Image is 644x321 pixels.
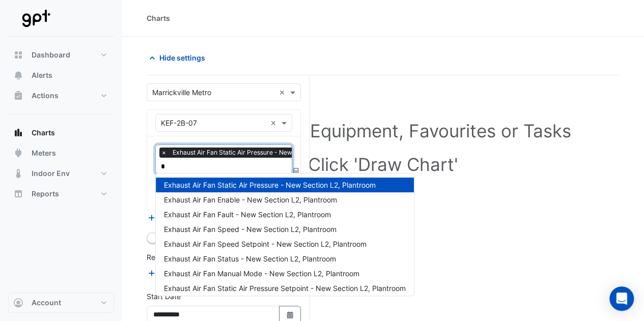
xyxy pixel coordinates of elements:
button: Add Equipment [147,212,208,223]
app-icon: Charts [13,128,23,138]
button: Add Reference Line [147,267,222,279]
app-icon: Actions [13,91,23,101]
span: Charts [32,128,55,138]
ng-dropdown-panel: Options list [155,173,414,296]
span: Choose Function [292,167,301,176]
span: Exhaust Air Fan Status - New Section L2, Plantroom [164,254,336,263]
span: Exhaust Air Fan Manual Mode - New Section L2, Plantroom [164,269,359,278]
span: Exhaust Air Fan Static Air Pressure - New Section L2, Plantroom [164,181,376,189]
span: Exhaust Air Fan Enable - New Section L2, Plantroom [164,195,337,204]
label: Start Date [147,291,181,302]
span: Dashboard [32,50,70,60]
span: Indoor Env [32,168,70,179]
div: Open Intercom Messenger [609,286,634,311]
span: Clear [270,118,279,128]
button: Dashboard [8,45,114,65]
span: Exhaust Air Fan Static Air Pressure - New Section L2, Plantroom [170,148,360,158]
h1: Click 'Draw Chart' [169,154,597,175]
button: Hide settings [147,49,212,67]
app-icon: Alerts [13,70,23,80]
span: × [159,148,169,158]
button: Indoor Env [8,163,114,184]
h1: Select a Site, Equipment, Favourites or Tasks [169,120,597,141]
button: Charts [8,123,114,143]
button: Account [8,293,114,313]
img: Company Logo [12,8,58,28]
span: Clear [279,87,288,98]
span: Alerts [32,70,52,80]
app-icon: Reports [13,189,23,199]
app-icon: Dashboard [13,50,23,60]
div: Charts [147,13,170,23]
span: Reports [32,189,59,199]
app-icon: Indoor Env [13,168,23,179]
span: Hide settings [159,52,205,63]
fa-icon: Select Date [286,310,295,319]
span: Meters [32,148,56,158]
button: Reports [8,184,114,204]
button: Actions [8,85,114,106]
span: Exhaust Air Fan Speed - New Section L2, Plantroom [164,225,337,234]
span: Exhaust Air Fan Static Air Pressure Setpoint - New Section L2, Plantroom [164,284,406,293]
button: Alerts [8,65,114,85]
span: Actions [32,91,59,101]
span: Exhaust Air Fan Speed Setpoint - New Section L2, Plantroom [164,240,367,248]
span: Account [32,298,61,308]
span: Exhaust Air Fan Fault - New Section L2, Plantroom [164,210,331,219]
app-icon: Meters [13,148,23,158]
button: Meters [8,143,114,163]
label: Reference Lines [147,252,200,262]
